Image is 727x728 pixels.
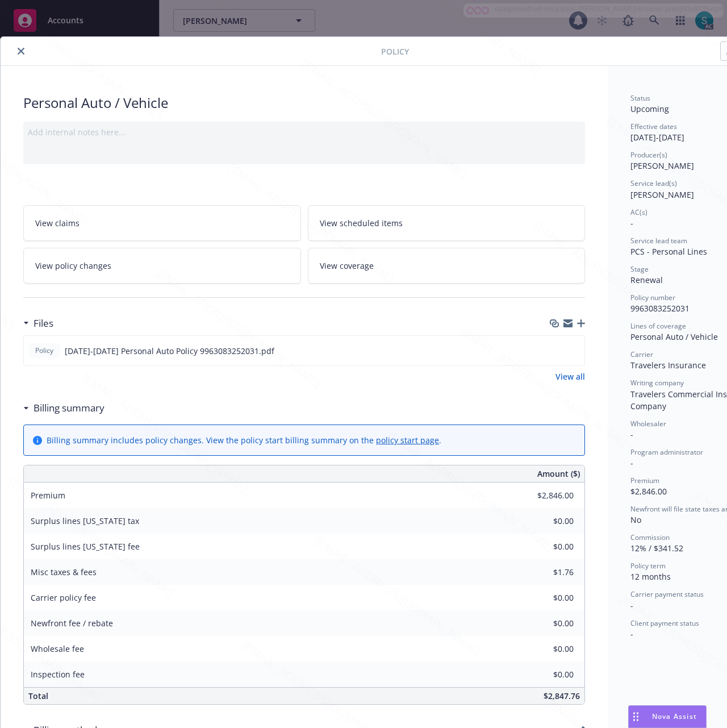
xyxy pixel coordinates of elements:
[308,205,586,241] a: View scheduled items
[34,316,53,331] h3: Files
[507,513,580,530] input: 0.00
[630,350,653,359] span: Carrier
[551,345,561,357] button: download file
[555,371,585,382] a: View all
[31,618,113,629] span: Newfront fee / rebate
[630,533,670,542] span: Commission
[629,706,643,727] div: Drag to move
[65,345,274,357] span: [DATE]-[DATE] Personal Auto Policy 9963083252031.pdf
[31,541,140,552] span: Surplus lines [US_STATE] fee
[630,264,649,274] span: Stage
[630,561,666,571] span: Policy term
[630,207,647,217] span: AC(s)
[507,538,580,555] input: 0.00
[34,401,105,415] h3: Billing summary
[630,246,707,257] span: PCS - Personal Lines
[23,205,301,241] a: View claims
[507,615,580,632] input: 0.00
[544,690,580,701] span: $2,847.76
[381,45,409,57] span: Policy
[47,434,441,446] div: Billing summary includes policy changes. View the policy start billing summary on the .
[630,429,633,440] span: -
[630,447,703,457] span: Program administrator
[628,705,707,728] button: Nova Assist
[31,567,97,577] span: Misc taxes & fees
[630,178,677,188] span: Service lead(s)
[630,514,641,525] span: No
[630,543,683,554] span: 12% / $341.52
[507,589,580,606] input: 0.00
[570,345,580,357] button: preview file
[320,217,403,229] span: View scheduled items
[630,218,633,228] span: -
[376,435,439,446] a: policy start page
[630,331,718,342] span: Personal Auto / Vehicle
[630,150,667,160] span: Producer(s)
[507,640,580,658] input: 0.00
[652,712,697,721] span: Nova Assist
[630,457,633,468] span: -
[35,217,80,229] span: View claims
[630,571,671,582] span: 12 months
[507,487,580,504] input: 0.00
[23,316,53,331] div: Files
[33,346,56,356] span: Policy
[630,360,706,371] span: Travelers Insurance
[630,589,704,599] span: Carrier payment status
[31,669,85,680] span: Inspection fee
[507,564,580,581] input: 0.00
[23,248,301,284] a: View policy changes
[630,629,633,639] span: -
[31,490,65,501] span: Premium
[28,690,48,701] span: Total
[630,303,690,314] span: 9963083252031
[630,378,684,388] span: Writing company
[537,468,580,480] span: Amount ($)
[23,401,105,415] div: Billing summary
[630,189,694,200] span: [PERSON_NAME]
[31,515,139,526] span: Surplus lines [US_STATE] tax
[630,122,677,131] span: Effective dates
[630,236,687,246] span: Service lead team
[507,666,580,683] input: 0.00
[14,44,28,58] button: close
[31,592,96,603] span: Carrier policy fee
[630,103,669,114] span: Upcoming
[630,419,666,429] span: Wholesaler
[308,248,586,284] a: View coverage
[630,486,667,497] span: $2,846.00
[630,160,694,171] span: [PERSON_NAME]
[31,643,84,654] span: Wholesale fee
[630,293,675,302] span: Policy number
[28,126,580,138] div: Add internal notes here...
[630,618,699,628] span: Client payment status
[35,260,111,272] span: View policy changes
[630,600,633,611] span: -
[320,260,374,272] span: View coverage
[630,476,659,485] span: Premium
[23,93,585,113] div: Personal Auto / Vehicle
[630,93,650,103] span: Status
[630,321,686,331] span: Lines of coverage
[630,274,663,285] span: Renewal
